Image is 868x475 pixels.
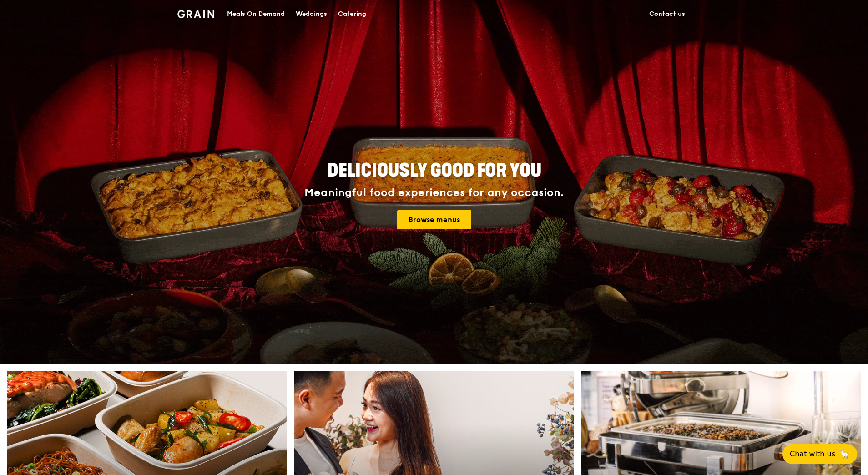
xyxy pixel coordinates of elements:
span: 🦙 [839,449,850,460]
a: Catering [333,0,372,28]
a: Weddings [290,0,333,28]
img: Grain [177,10,214,18]
a: Contact us [644,0,691,28]
div: Meals On Demand [227,0,285,28]
div: Catering [338,0,366,28]
a: Browse menus [397,210,471,229]
button: Chat with us🦙 [782,444,857,464]
span: Deliciously good for you [327,160,541,182]
div: Weddings [296,0,327,28]
span: Chat with us [790,449,835,460]
div: Meaningful food experiences for any occasion. [270,187,598,199]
